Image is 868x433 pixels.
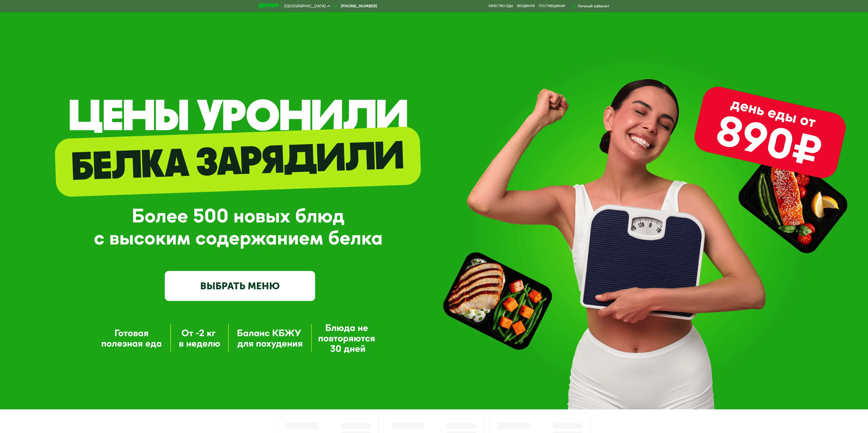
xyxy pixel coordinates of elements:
a: Вендинги [517,4,535,8]
span: [GEOGRAPHIC_DATA] [284,4,326,8]
div: поставщикам [539,4,565,8]
div: Личный кабинет [578,3,610,9]
a: [PHONE_NUMBER] [333,3,377,9]
a: ВЫБРАТЬ МЕНЮ [165,271,315,301]
a: Качество еды [489,4,513,8]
